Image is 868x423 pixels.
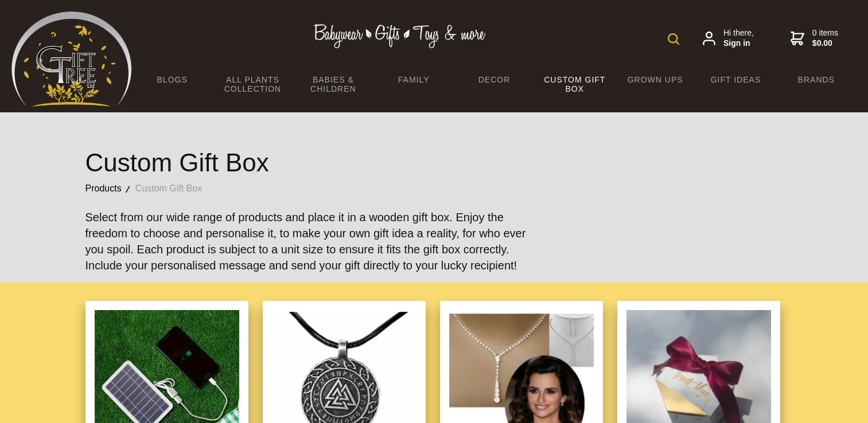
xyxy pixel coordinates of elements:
span: 0 items [812,28,838,48]
span: Hi there, [723,28,754,48]
a: Babies & Children [293,68,373,101]
a: Gift Ideas [695,68,776,92]
a: Grown Ups [615,68,695,92]
a: Custom Gift Box [535,68,615,101]
a: Hi there,Sign in [703,28,754,48]
a: All Plants Collection [212,68,293,101]
strong: $0.00 [812,38,838,49]
a: Products [85,181,135,196]
img: product search [668,33,679,45]
a: Family [373,68,454,92]
img: Babywear - Gifts - Toys & more [314,24,486,48]
a: Custom Gift Box [135,181,216,196]
h1: Custom Gift Box [85,149,783,177]
a: BLOGS [132,68,212,92]
a: Decor [454,68,534,92]
a: 0 items$0.00 [791,28,838,48]
big: Select from our wide range of products and place it in a wooden gift box. Enjoy the freedom to ch... [85,211,526,272]
a: Brands [776,68,857,92]
strong: Sign in [723,38,754,49]
img: Babyware - Gifts - Toys and more... [11,11,132,107]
